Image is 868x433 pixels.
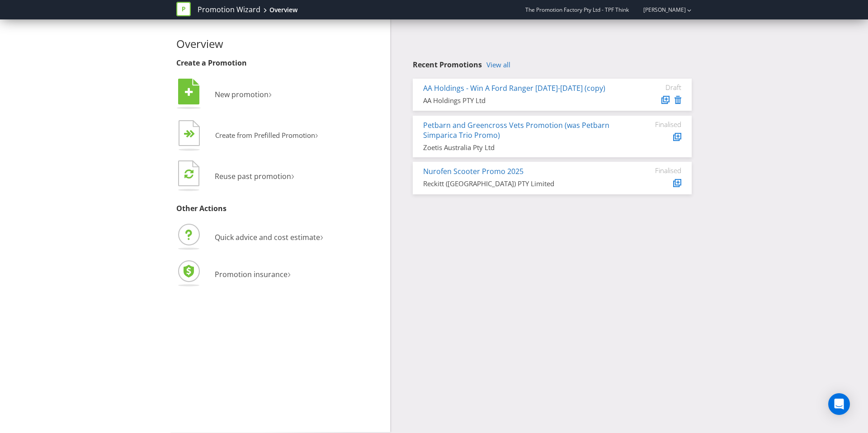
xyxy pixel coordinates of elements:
[291,168,294,183] span: ›
[320,229,323,244] span: ›
[176,38,383,50] h2: Overview
[176,232,323,242] a: Quick advice and cost estimate›
[176,269,291,279] a: Promotion insurance›
[189,130,195,138] tspan: 
[627,166,681,174] div: Finalised
[185,87,193,97] tspan: 
[269,5,297,14] div: Overview
[423,120,609,141] a: Petbarn and Greencross Vets Promotion (was Petbarn Simparica Trio Promo)
[215,269,288,279] span: Promotion insurance
[215,131,315,140] span: Create from Prefilled Promotion
[423,179,613,188] div: Reckitt ([GEOGRAPHIC_DATA]) PTY Limited
[423,166,524,176] a: Nurofen Scooter Promo 2025
[288,266,291,281] span: ›
[269,86,272,101] span: ›
[423,143,613,152] div: Zoetis Australia Pty Ltd
[525,6,629,14] span: The Promotion Factory Pty Ltd - TPF Think
[413,60,482,70] span: Recent Promotions
[486,61,510,69] a: View all
[627,120,681,128] div: Finalised
[215,171,291,181] span: Reuse past promotion
[184,169,193,179] tspan: 
[176,118,319,154] button: Create from Prefilled Promotion›
[627,83,681,91] div: Draft
[315,127,318,141] span: ›
[176,205,383,213] h3: Other Actions
[215,232,320,242] span: Quick advice and cost estimate
[176,59,383,67] h3: Create a Promotion
[198,5,260,15] a: Promotion Wizard
[423,96,613,105] div: AA Holdings PTY Ltd
[828,393,850,415] div: Open Intercom Messenger
[423,83,605,93] a: AA Holdings - Win A Ford Ranger [DATE]-[DATE] (copy)
[215,89,269,99] span: New promotion
[634,6,686,14] a: [PERSON_NAME]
